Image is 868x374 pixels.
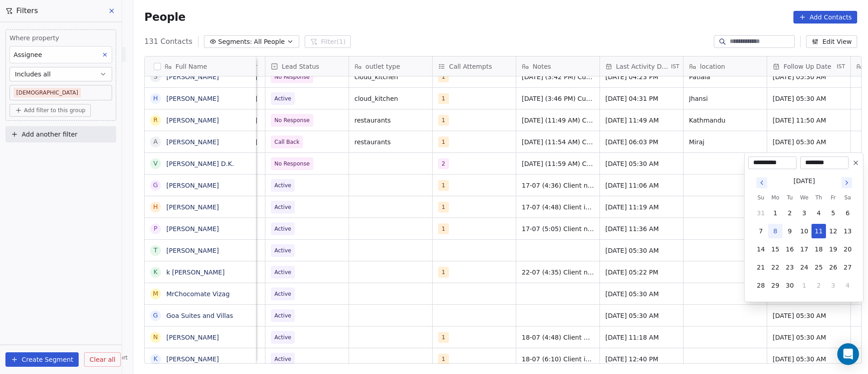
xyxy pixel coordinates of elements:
button: 9 [783,224,797,238]
th: Friday [826,193,840,202]
button: 27 [840,260,855,275]
button: 21 [754,260,768,275]
button: 25 [811,260,826,275]
button: 4 [840,278,855,293]
th: Saturday [840,193,855,202]
button: 18 [811,242,826,256]
button: 4 [811,206,826,220]
button: 15 [768,242,783,256]
th: Thursday [811,193,826,202]
button: 16 [783,242,797,256]
button: 23 [783,260,797,275]
button: 19 [826,242,840,256]
button: 3 [797,206,811,220]
th: Tuesday [783,193,797,202]
button: Go to previous month [755,176,768,189]
button: 1 [768,206,783,220]
button: 2 [811,278,826,293]
button: 7 [754,224,768,238]
button: 14 [754,242,768,256]
button: 29 [768,278,783,293]
button: 6 [840,206,855,220]
button: 26 [826,260,840,275]
button: 11 [811,224,826,238]
button: 2 [783,206,797,220]
button: 24 [797,260,811,275]
button: 1 [797,278,811,293]
th: Sunday [754,193,768,202]
button: 31 [754,206,768,220]
th: Wednesday [797,193,811,202]
button: Go to next month [840,176,853,189]
button: 10 [797,224,811,238]
button: 28 [754,278,768,293]
div: [DATE] [793,176,815,186]
button: 30 [783,278,797,293]
button: 13 [840,224,855,238]
button: 20 [840,242,855,256]
button: 5 [826,206,840,220]
button: 3 [826,278,840,293]
button: 12 [826,224,840,238]
th: Monday [768,193,783,202]
button: 8 [768,224,783,238]
button: 22 [768,260,783,275]
button: 17 [797,242,811,256]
